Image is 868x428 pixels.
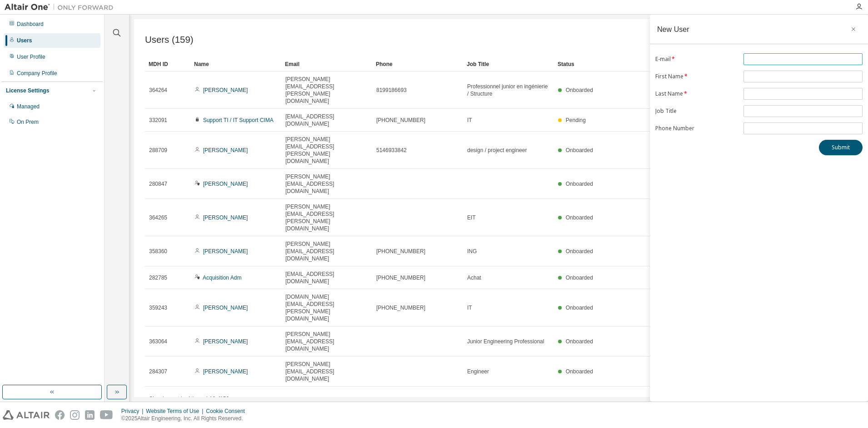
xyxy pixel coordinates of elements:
[467,338,544,345] span: Junior Engineering Professional
[655,125,738,132] label: Phone Number
[17,118,39,126] div: On Prem
[203,147,248,153] a: [PERSON_NAME]
[285,203,368,232] span: [PERSON_NAME][EMAIL_ADDRESS][PERSON_NAME][DOMAIN_NAME]
[376,57,459,71] div: Phone
[100,410,113,420] img: youtube.svg
[376,147,407,154] span: 5146933842
[566,117,586,123] span: Pending
[85,410,95,420] img: linkedin.svg
[566,275,593,281] span: Onboarded
[285,361,368,382] span: [PERSON_NAME][EMAIL_ADDRESS][DOMAIN_NAME]
[203,248,248,255] a: [PERSON_NAME]
[149,338,167,345] span: 363064
[655,73,738,80] label: First Name
[467,57,550,71] div: Job Title
[558,57,805,71] div: Status
[566,305,593,311] span: Onboarded
[149,274,167,281] span: 282785
[467,117,472,124] span: IT
[655,90,738,97] label: Last Name
[566,248,593,255] span: Onboarded
[203,368,248,375] a: [PERSON_NAME]
[17,103,40,110] div: Managed
[146,408,206,415] div: Website Terms of Use
[467,147,527,154] span: design / project engineer
[149,396,229,402] span: Showing entries 1 through 10 of 159
[203,87,248,93] a: [PERSON_NAME]
[566,87,593,93] span: Onboarded
[121,408,146,415] div: Privacy
[467,214,476,221] span: EIT
[149,368,167,375] span: 284307
[17,53,45,61] div: User Profile
[145,35,194,45] span: Users (159)
[203,181,248,187] a: [PERSON_NAME]
[206,408,250,415] div: Cookie Consent
[376,117,425,124] span: [PHONE_NUMBER]
[376,87,407,94] span: 8199186693
[376,248,425,255] span: [PHONE_NUMBER]
[3,410,50,420] img: altair_logo.svg
[149,57,187,71] div: MDH ID
[203,305,248,311] a: [PERSON_NAME]
[566,214,593,221] span: Onboarded
[566,147,593,153] span: Onboarded
[467,368,489,375] span: Engineer
[376,274,425,281] span: [PHONE_NUMBER]
[655,107,738,115] label: Job Title
[6,87,49,94] div: License Settings
[5,3,118,12] img: Altair One
[149,117,167,124] span: 332091
[194,57,278,71] div: Name
[285,240,368,262] span: [PERSON_NAME][EMAIL_ADDRESS][DOMAIN_NAME]
[203,214,248,221] a: [PERSON_NAME]
[285,173,368,195] span: [PERSON_NAME][EMAIL_ADDRESS][DOMAIN_NAME]
[467,248,477,255] span: ING
[467,274,481,281] span: Achat
[566,368,593,375] span: Onboarded
[203,117,274,123] a: Support TI / IT Support CIMA
[149,180,167,188] span: 280847
[203,338,248,345] a: [PERSON_NAME]
[285,57,369,71] div: Email
[285,293,368,322] span: [DOMAIN_NAME][EMAIL_ADDRESS][PERSON_NAME][DOMAIN_NAME]
[121,415,250,423] p: © 2025 Altair Engineering, Inc. All Rights Reserved.
[149,147,167,154] span: 288709
[467,304,472,311] span: IT
[285,113,368,127] span: [EMAIL_ADDRESS][DOMAIN_NAME]
[17,70,57,77] div: Company Profile
[566,181,593,187] span: Onboarded
[203,275,241,281] a: Acquisition Adm
[149,304,167,311] span: 359243
[566,338,593,345] span: Onboarded
[376,304,425,311] span: [PHONE_NUMBER]
[70,410,80,420] img: instagram.svg
[55,410,65,420] img: facebook.svg
[285,76,368,105] span: [PERSON_NAME][EMAIL_ADDRESS][PERSON_NAME][DOMAIN_NAME]
[657,25,689,33] div: New User
[285,270,368,285] span: [EMAIL_ADDRESS][DOMAIN_NAME]
[149,248,167,255] span: 358360
[17,20,44,28] div: Dashboard
[149,87,167,94] span: 364264
[149,214,167,221] span: 364265
[17,37,32,44] div: Users
[655,56,738,63] label: E-mail
[285,136,368,165] span: [PERSON_NAME][EMAIL_ADDRESS][PERSON_NAME][DOMAIN_NAME]
[467,83,550,97] span: Professionnel junior en ingénierie / Structure
[285,331,368,352] span: [PERSON_NAME][EMAIL_ADDRESS][DOMAIN_NAME]
[819,140,863,155] button: Submit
